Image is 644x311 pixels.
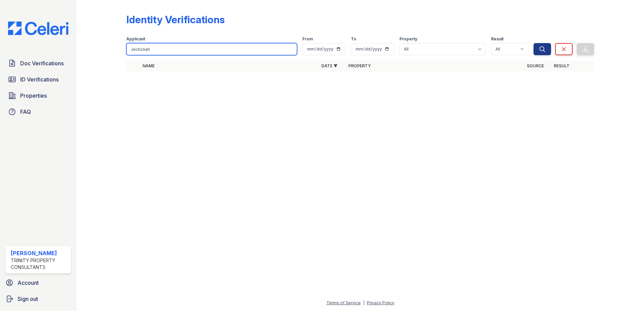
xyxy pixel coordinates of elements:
span: Account [18,279,39,287]
div: Identity Verifications [126,13,225,26]
span: Sign out [18,295,38,303]
img: CE_Logo_Blue-a8612792a0a2168367f1c8372b55b34899dd931a85d93a1a3d3e32e68fde9ad4.png [3,22,74,35]
label: From [302,36,313,42]
label: Result [491,36,504,42]
span: Properties [20,92,47,100]
label: Applicant [126,36,145,42]
a: Name [142,63,155,68]
a: Result [554,63,570,68]
div: [PERSON_NAME] [11,249,68,257]
label: Property [399,36,417,42]
a: Date ▼ [321,63,337,68]
div: | [363,300,364,305]
a: Properties [5,89,71,102]
a: Account [3,276,74,289]
a: Terms of Service [326,300,361,305]
span: ID Verifications [20,75,59,83]
a: Source [527,63,544,68]
span: FAQ [20,108,31,116]
span: Doc Verifications [20,59,64,67]
a: FAQ [5,105,71,118]
div: Trinity Property Consultants [11,257,68,271]
input: Search by name or phone number [126,43,297,55]
a: Sign out [3,292,74,306]
a: Doc Verifications [5,57,71,70]
a: ID Verifications [5,73,71,86]
label: To [351,36,356,42]
a: Privacy Policy [367,300,394,305]
a: Property [348,63,371,68]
